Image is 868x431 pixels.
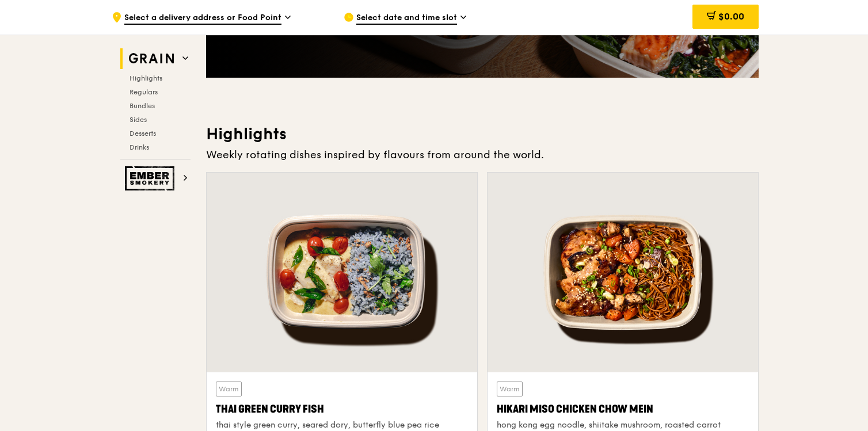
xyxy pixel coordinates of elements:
img: Ember Smokery web logo [125,166,178,190]
h3: Highlights [206,124,759,144]
img: Grain web logo [125,48,178,69]
span: Bundles [130,102,155,110]
div: thai style green curry, seared dory, butterfly blue pea rice [216,419,468,431]
span: $0.00 [718,11,744,22]
div: Hikari Miso Chicken Chow Mein [497,401,749,417]
span: Drinks [130,143,149,151]
span: Regulars [130,88,158,96]
div: hong kong egg noodle, shiitake mushroom, roasted carrot [497,419,749,431]
span: Select a delivery address or Food Point [124,12,281,25]
span: Desserts [130,129,156,138]
div: Warm [216,382,242,396]
span: Sides [130,116,147,124]
span: Select date and time slot [356,12,457,25]
div: Weekly rotating dishes inspired by flavours from around the world. [206,147,759,163]
div: Warm [497,382,523,396]
span: Highlights [130,74,162,82]
div: Thai Green Curry Fish [216,401,468,417]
